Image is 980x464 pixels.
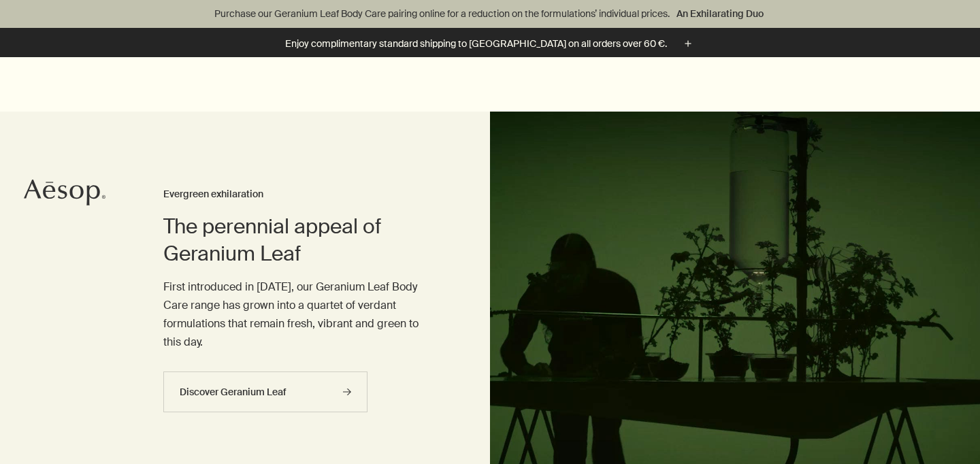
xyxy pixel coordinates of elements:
a: An Exhilarating Duo [674,6,766,21]
p: Purchase our Geranium Leaf Body Care pairing online for a reduction on the formulations’ individu... [14,7,966,21]
p: Enjoy complimentary standard shipping to [GEOGRAPHIC_DATA] on all orders over 60 €. [285,37,667,51]
a: Aesop [24,179,105,210]
p: First introduced in [DATE], our Geranium Leaf Body Care range has grown into a quartet of verdant... [163,278,436,352]
svg: Aesop [24,179,105,206]
h3: Evergreen exhilaration [163,186,436,203]
h2: The perennial appeal of Geranium Leaf [163,213,436,267]
a: Discover Geranium Leaf [163,371,367,412]
button: Enjoy complimentary standard shipping to [GEOGRAPHIC_DATA] on all orders over 60 €. [285,36,696,52]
